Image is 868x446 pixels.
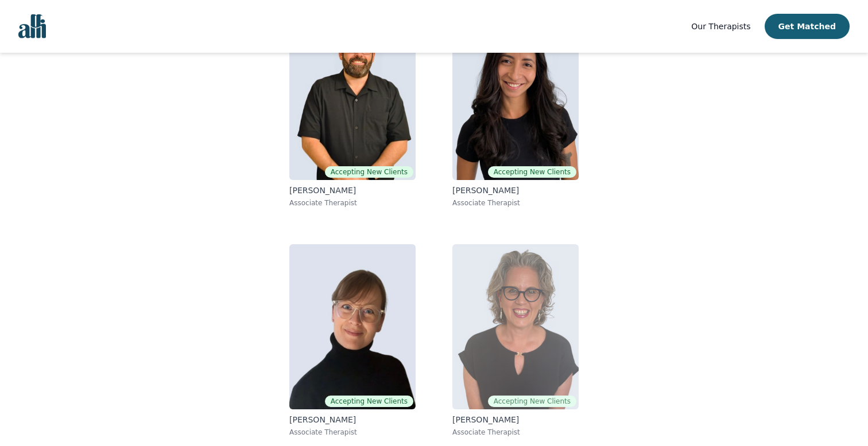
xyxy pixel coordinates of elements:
img: Natalia Sarmiento [452,15,579,180]
span: Accepting New Clients [488,396,576,407]
span: Accepting New Clients [488,166,576,178]
a: Natalia SarmientoAccepting New Clients[PERSON_NAME]Associate Therapist [443,6,588,217]
p: Associate Therapist [289,198,416,208]
span: Accepting New Clients [325,166,413,178]
p: Associate Therapist [452,428,579,437]
img: alli logo [18,14,46,38]
p: [PERSON_NAME] [289,185,416,196]
a: Josh CadieuxAccepting New Clients[PERSON_NAME]Associate Therapist [280,6,425,217]
p: Associate Therapist [452,198,579,208]
span: Our Therapists [691,22,750,31]
img: Susan Albaum [452,244,579,409]
p: [PERSON_NAME] [289,414,416,425]
a: Susan AlbaumAccepting New Clients[PERSON_NAME]Associate Therapist [443,235,588,446]
span: Accepting New Clients [325,396,413,407]
a: Our Therapists [691,19,750,33]
img: Josh Cadieux [289,15,416,180]
p: Associate Therapist [289,428,416,437]
p: [PERSON_NAME] [452,185,579,196]
button: Get Matched [765,14,850,39]
p: [PERSON_NAME] [452,414,579,425]
a: Angela EarlAccepting New Clients[PERSON_NAME]Associate Therapist [280,235,425,446]
img: Angela Earl [289,244,416,409]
